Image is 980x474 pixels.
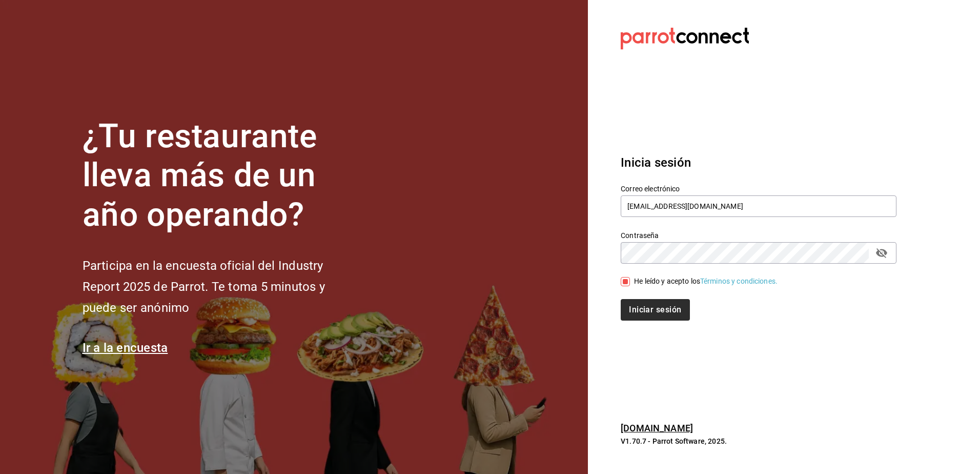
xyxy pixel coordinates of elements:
[83,255,359,318] h2: Participa en la encuesta oficial del Industry Report 2025 de Parrot. Te toma 5 minutos y puede se...
[621,436,896,446] p: V1.70.7 - Parrot Software, 2025.
[873,244,890,262] button: passwordField
[621,153,896,172] h3: Inicia sesión
[621,195,896,217] input: Ingresa tu correo electrónico
[634,276,778,287] div: He leído y acepto los
[621,231,896,239] label: Contraseña
[700,277,778,285] a: Términos y condiciones.
[621,185,896,192] label: Correo electrónico
[83,117,359,235] h1: ¿Tu restaurante lleva más de un año operando?
[621,299,689,321] button: Iniciar sesión
[621,423,693,433] a: [DOMAIN_NAME]
[83,341,168,355] a: Ir a la encuesta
